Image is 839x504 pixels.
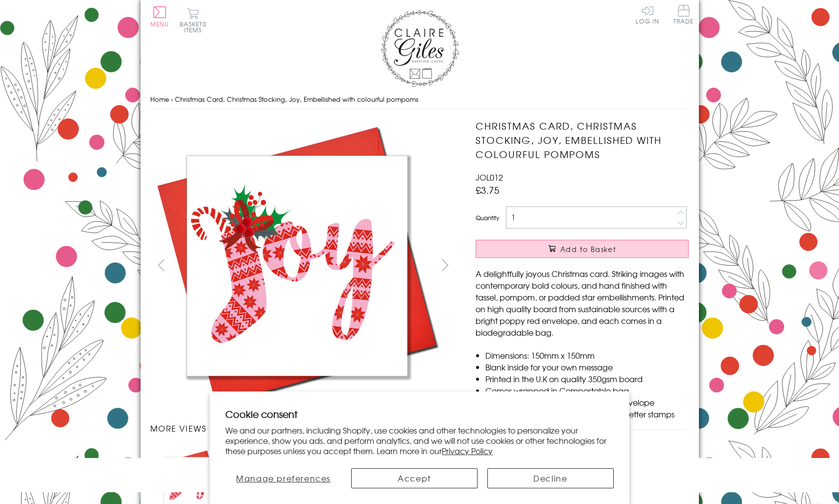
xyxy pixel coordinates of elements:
button: Decline [487,468,614,488]
h3: More views [150,422,456,434]
button: Accept [351,468,478,488]
h2: Cookie consent [225,407,614,421]
button: next [434,254,456,276]
a: Log In [636,5,659,24]
button: Manage preferences [225,468,341,488]
span: Christmas Card, Christmas Stocking, Joy, Embellished with colourful pompoms [175,94,418,104]
img: Christmas Card, Christmas Stocking, Joy, Embellished with colourful pompoms [456,119,750,412]
img: Claire Giles Greetings Cards [381,10,459,87]
a: Home [150,94,169,104]
span: Trade [673,5,694,24]
button: Menu [150,6,169,27]
button: Basket0 items [180,8,207,33]
li: Dimensions: 150mm x 150mm [485,349,689,361]
p: A delightfully joyous Christmas card. Striking images with contemporary bold colours, and hand fi... [476,268,689,338]
h1: Christmas Card, Christmas Stocking, Joy, Embellished with colourful pompoms [476,119,689,161]
img: Christmas Card, Christmas Stocking, Joy, Embellished with colourful pompoms [150,119,444,412]
span: £3.75 [476,183,500,197]
button: prev [150,254,172,276]
span: 0 items [184,20,207,34]
span: Manage preferences [236,472,331,484]
a: Privacy Policy [442,445,493,457]
li: Comes wrapped in Compostable bag [485,385,689,396]
span: JOL012 [476,171,503,183]
p: We and our partners, including Shopify, use cookies and other technologies to personalize your ex... [225,425,614,456]
a: Trade [673,5,694,26]
span: Menu [150,20,169,28]
li: Printed in the U.K on quality 350gsm board [485,373,689,385]
nav: breadcrumbs [150,90,689,110]
span: › [171,94,173,104]
button: Add to Basket [476,240,689,258]
label: Quantity [476,213,499,222]
li: Blank inside for your own message [485,361,689,373]
span: Add to Basket [560,244,616,254]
